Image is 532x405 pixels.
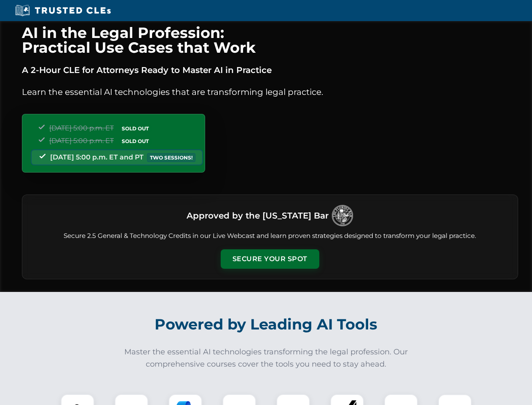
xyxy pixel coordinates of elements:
p: Learn the essential AI technologies that are transforming legal practice. [22,85,518,99]
h3: Approved by the [US_STATE] Bar [187,208,329,223]
span: [DATE] 5:00 p.m. ET [49,124,114,132]
p: Master the essential AI technologies transforming the legal profession. Our comprehensive courses... [119,346,414,370]
img: Trusted CLEs [13,4,113,17]
span: SOLD OUT [119,124,152,133]
p: Secure 2.5 General & Technology Credits in our Live Webcast and learn proven strategies designed ... [32,231,508,241]
p: A 2-Hour CLE for Attorneys Ready to Master AI in Practice [22,63,518,77]
span: [DATE] 5:00 p.m. ET [49,137,114,145]
img: Logo [332,205,353,226]
button: Secure Your Spot [221,249,319,269]
h1: AI in the Legal Profession: Practical Use Cases that Work [22,25,518,55]
span: SOLD OUT [119,137,152,146]
h2: Powered by Leading AI Tools [33,310,500,339]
